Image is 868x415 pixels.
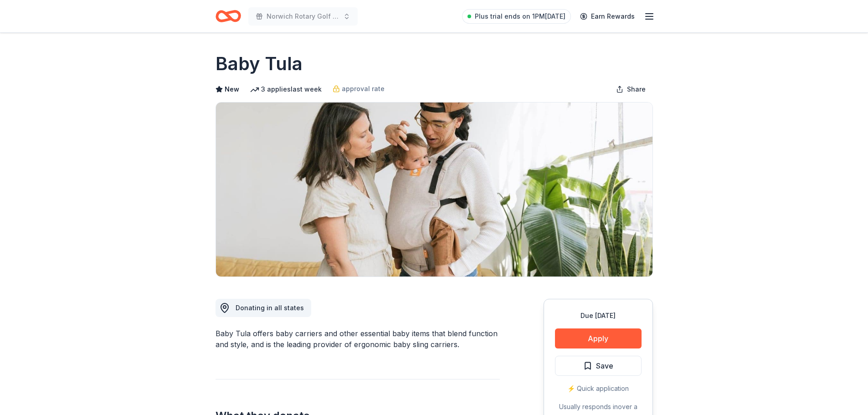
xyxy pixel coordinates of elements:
span: Plus trial ends on 1PM[DATE] [475,11,565,22]
div: Baby Tula offers baby carriers and other essential baby items that blend function and style, and ... [216,328,500,350]
a: approval rate [333,83,385,94]
span: Save [596,360,613,372]
a: Earn Rewards [575,8,640,25]
div: Due [DATE] [555,310,642,321]
span: Donating in all states [236,304,304,312]
button: Share [609,80,653,98]
button: Apply [555,328,642,348]
img: Image for Baby Tula [216,102,652,277]
span: Norwich Rotary Golf Touranment [267,11,339,22]
a: Home [216,5,241,27]
div: ⚡️ Quick application [555,383,642,394]
a: Plus trial ends on 1PM[DATE] [462,9,571,24]
button: Norwich Rotary Golf Touranment [248,7,358,26]
span: approval rate [342,83,385,94]
button: Save [555,356,642,376]
span: Share [627,84,646,95]
span: New [225,84,239,95]
div: 3 applies last week [250,84,322,95]
h1: Baby Tula [216,51,303,77]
